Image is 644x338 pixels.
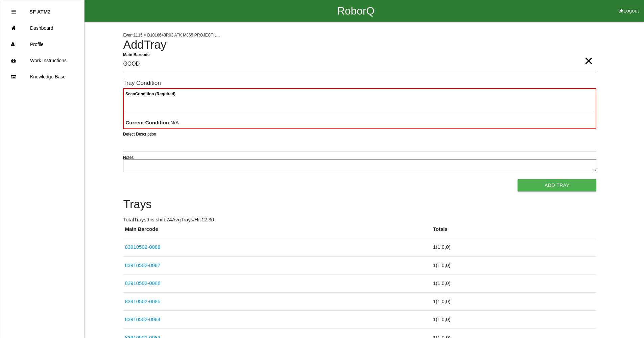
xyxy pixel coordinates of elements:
[125,316,160,322] a: 83910502-0084
[125,262,160,268] a: 83910502-0087
[431,311,597,329] td: 1 ( 1 , 0 , 0 )
[123,39,596,51] h4: Add Tray
[123,131,156,137] label: Defect Description
[123,154,134,161] label: Notes
[29,4,51,15] p: SF ATM2
[125,298,160,304] a: 83910502-0085
[125,244,160,250] a: 83910502-0088
[0,52,84,69] a: Work Instructions
[0,69,84,85] a: Knowledge Base
[431,256,597,274] td: 1 ( 1 , 0 , 0 )
[125,280,160,286] a: 83910502-0086
[11,4,16,20] div: Close
[125,92,175,96] b: Scan Condition (Required)
[0,36,84,52] a: Profile
[123,33,220,38] span: Event 1115 > D1016648R03 ATK M865 PROJECTIL...
[518,179,596,191] button: Add Tray
[431,292,597,311] td: 1 ( 1 , 0 , 0 )
[125,120,179,125] span: : N/A
[123,80,596,86] h6: Tray Condition
[584,47,593,61] span: Clear Input
[431,274,597,293] td: 1 ( 1 , 0 , 0 )
[0,20,84,36] a: Dashboard
[125,120,169,125] b: Current Condition
[123,56,596,72] input: Required
[123,52,150,57] b: Main Barcode
[123,216,596,224] p: Total Trays this shift: 74 Avg Trays /Hr: 12.30
[123,198,596,211] h4: Trays
[123,225,431,238] th: Main Barcode
[431,225,597,238] th: Totals
[431,238,597,257] td: 1 ( 1 , 0 , 0 )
